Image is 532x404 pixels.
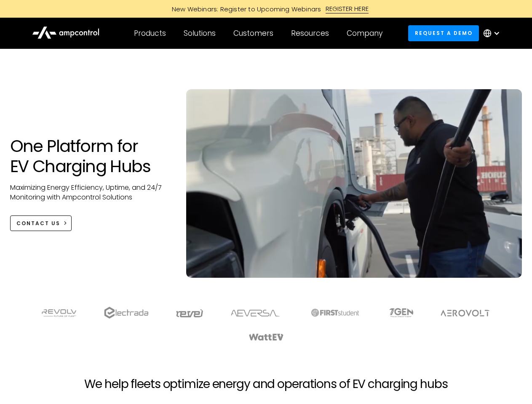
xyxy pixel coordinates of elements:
[134,29,166,38] div: Products
[184,29,216,38] div: Solutions
[10,183,170,202] p: Maximizing Energy Efficiency, Uptime, and 24/7 Monitoring with Ampcontrol Solutions
[249,334,284,340] img: WattEV logo
[347,29,382,38] div: Company
[104,307,148,319] img: electrada logo
[77,4,456,13] a: New Webinars: Register to Upcoming WebinarsREGISTER HERE
[291,29,329,38] div: Resources
[408,25,479,41] a: Request a demo
[326,4,369,13] div: REGISTER HERE
[163,5,326,13] div: New Webinars: Register to Upcoming Webinars
[10,136,170,176] h1: One Platform for EV Charging Hubs
[440,310,490,316] img: Aerovolt Logo
[10,215,72,231] a: CONTACT US
[84,377,447,391] h2: We help fleets optimize energy and operations of EV charging hubs
[233,29,273,38] div: Customers
[16,220,60,227] div: CONTACT US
